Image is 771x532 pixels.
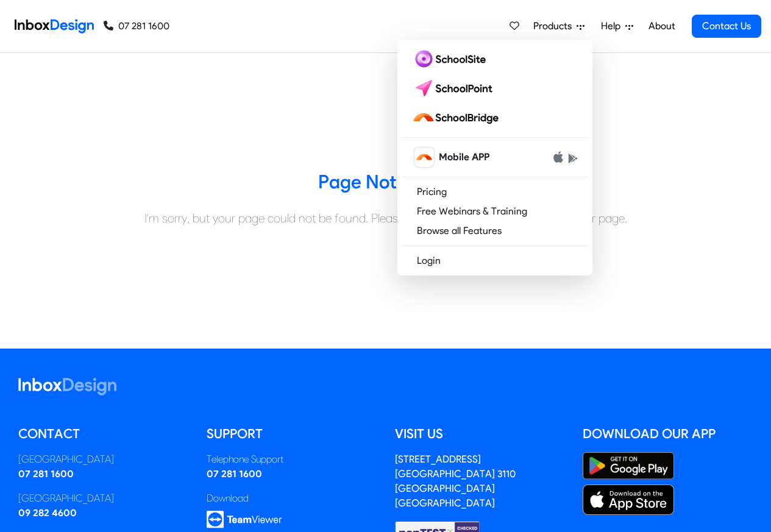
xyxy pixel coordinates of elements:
[533,19,577,34] span: Products
[583,452,674,480] img: Google Play Store
[414,147,434,167] img: schoolbridge icon
[18,468,74,480] a: 07 281 1600
[395,453,516,509] a: [STREET_ADDRESS][GEOGRAPHIC_DATA] 3110[GEOGRAPHIC_DATA][GEOGRAPHIC_DATA]
[583,425,753,443] h5: Download our App
[402,202,588,221] a: Free Webinars & Training
[692,15,761,38] a: Contact Us
[402,251,588,271] a: Login
[439,150,489,165] span: Mobile APP
[402,143,588,172] a: schoolbridge icon Mobile APP
[207,452,377,467] div: Telephone Support
[207,425,377,443] h5: Support
[207,491,377,506] div: Download
[412,49,491,69] img: schoolsite logo
[207,511,282,528] img: logo_teamviewer.svg
[412,79,498,98] img: schoolpoint logo
[528,14,589,38] a: Products
[397,40,592,275] div: Products
[601,19,625,34] span: Help
[402,221,588,241] a: Browse all Features
[402,182,588,202] a: Pricing
[395,453,516,509] address: [STREET_ADDRESS] [GEOGRAPHIC_DATA] 3110 [GEOGRAPHIC_DATA] [GEOGRAPHIC_DATA]
[583,484,674,515] img: Apple App Store
[104,19,169,34] a: 07 281 1600
[9,170,762,194] h3: Page Not Found
[645,14,678,38] a: About
[395,425,565,443] h5: Visit us
[596,14,638,38] a: Help
[207,468,262,480] a: 07 281 1600
[18,452,188,467] div: [GEOGRAPHIC_DATA]
[412,108,503,127] img: schoolbridge logo
[18,378,116,395] img: logo_inboxdesign_white.svg
[18,425,188,443] h5: Contact
[18,491,188,506] div: [GEOGRAPHIC_DATA]
[9,209,762,227] div: I'm sorry, but your page could not be found. Please use the navigation to search for your page.
[18,507,77,519] a: 09 282 4600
